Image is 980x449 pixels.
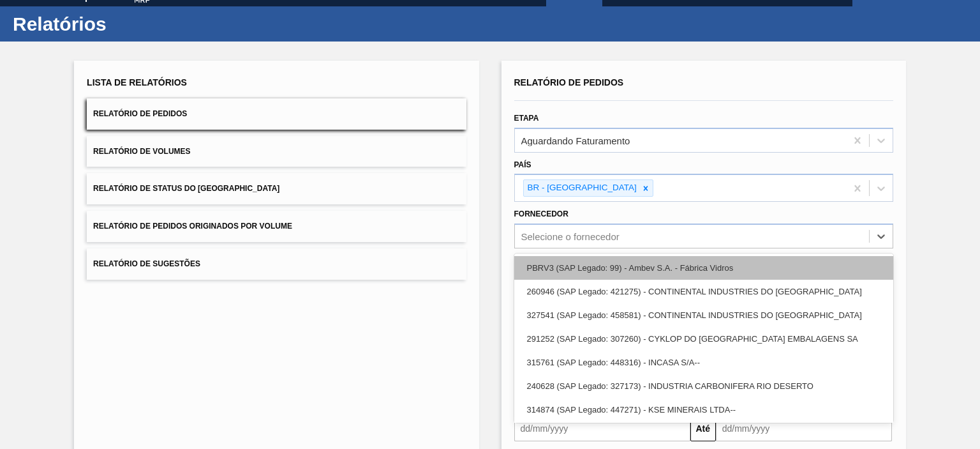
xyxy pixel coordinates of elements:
div: BR - [GEOGRAPHIC_DATA] [524,180,639,196]
button: Relatório de Status do [GEOGRAPHIC_DATA] [87,173,466,204]
div: 314874 (SAP Legado: 447271) - KSE MINERAIS LTDA-- [514,398,893,422]
div: 327541 (SAP Legado: 458581) - CONTINENTAL INDUSTRIES DO [GEOGRAPHIC_DATA] [514,303,893,327]
span: Relatório de Pedidos Originados por Volume [93,222,292,231]
span: Relatório de Pedidos [93,109,187,118]
button: Relatório de Pedidos [87,98,466,130]
div: Selecione o fornecedor [521,231,620,242]
div: 240628 (SAP Legado: 327173) - INDUSTRIA CARBONIFERA RIO DESERTO [514,374,893,398]
button: Relatório de Volumes [87,136,466,167]
button: Relatório de Pedidos Originados por Volume [87,211,466,242]
div: 291252 (SAP Legado: 307260) - CYKLOP DO [GEOGRAPHIC_DATA] EMBALAGENS SA [514,327,893,351]
input: dd/mm/yyyy [514,416,690,441]
span: Lista de Relatórios [87,77,187,88]
button: Até [690,416,716,441]
button: Relatório de Sugestões [87,248,466,280]
div: PBRV3 (SAP Legado: 99) - Ambev S.A. - Fábrica Vidros [514,256,893,280]
span: Relatório de Pedidos [514,77,624,88]
label: País [514,160,531,169]
div: 318976 (SAP Legado: 400671) - MANUCHAR COMERCIO EXTERIOR LTDA [514,422,893,445]
label: Etapa [514,114,539,123]
h1: Relatórios [13,17,239,31]
div: 315761 (SAP Legado: 448316) - INCASA S/A-- [514,351,893,374]
span: Relatório de Volumes [93,147,190,156]
span: Relatório de Status do [GEOGRAPHIC_DATA] [93,184,279,193]
label: Fornecedor [514,209,568,218]
span: Relatório de Sugestões [93,259,200,268]
div: 260946 (SAP Legado: 421275) - CONTINENTAL INDUSTRIES DO [GEOGRAPHIC_DATA] [514,280,893,303]
div: Aguardando Faturamento [521,135,630,146]
input: dd/mm/yyyy [716,416,892,441]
